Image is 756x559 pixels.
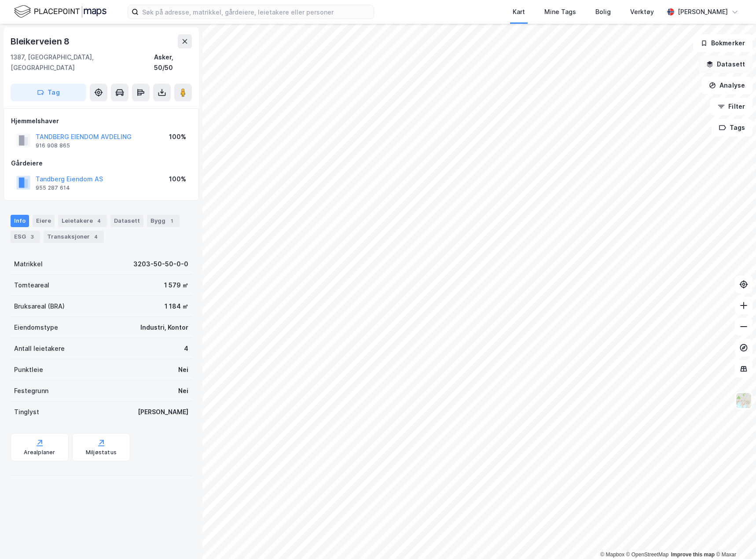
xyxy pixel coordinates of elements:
[544,7,576,17] div: Mine Tags
[154,52,192,73] div: Asker, 50/50
[165,301,188,312] div: 1 184 ㎡
[28,232,37,241] div: 3
[14,4,106,19] img: logo.f888ab2527a4732fd821a326f86c7f29.svg
[138,407,188,417] div: [PERSON_NAME]
[139,5,374,18] input: Søk på adresse, matrikkel, gårdeiere, leietakere eller personer
[14,259,43,269] div: Matrikkel
[44,231,104,243] div: Transaksjoner
[58,215,107,227] div: Leietakere
[86,449,117,456] div: Miljøstatus
[11,52,154,73] div: 1387, [GEOGRAPHIC_DATA], [GEOGRAPHIC_DATA]
[14,386,48,396] div: Festegrunn
[36,184,70,191] div: 955 287 614
[92,232,100,241] div: 4
[178,386,188,396] div: Nei
[164,280,188,291] div: 1 579 ㎡
[11,116,191,126] div: Hjemmelshaver
[14,407,39,417] div: Tinglyst
[11,34,71,48] div: Bleikerveien 8
[712,119,752,136] button: Tags
[184,343,188,354] div: 4
[11,231,40,243] div: ESG
[178,364,188,375] div: Nei
[710,98,752,115] button: Filter
[147,215,180,227] div: Bygg
[712,517,756,559] div: Kontrollprogram for chat
[110,215,143,227] div: Datasett
[14,322,58,333] div: Eiendomstype
[11,84,86,101] button: Tag
[11,215,29,227] div: Info
[169,132,186,142] div: 100%
[36,142,70,149] div: 916 908 865
[133,259,188,269] div: 3203-50-50-0-0
[693,34,752,52] button: Bokmerker
[14,343,65,354] div: Antall leietakere
[14,301,65,312] div: Bruksareal (BRA)
[701,77,752,94] button: Analyse
[140,322,188,333] div: Industri, Kontor
[626,552,669,558] a: OpenStreetMap
[699,55,752,73] button: Datasett
[513,7,525,17] div: Kart
[33,215,55,227] div: Eiere
[678,7,728,17] div: [PERSON_NAME]
[600,552,624,558] a: Mapbox
[630,7,654,17] div: Verktøy
[24,449,55,456] div: Arealplaner
[167,217,176,225] div: 1
[95,217,103,225] div: 4
[14,364,43,375] div: Punktleie
[169,174,186,184] div: 100%
[14,280,49,291] div: Tomteareal
[595,7,611,17] div: Bolig
[735,392,752,409] img: Z
[671,552,715,558] a: Improve this map
[11,158,191,169] div: Gårdeiere
[712,517,756,559] iframe: Chat Widget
